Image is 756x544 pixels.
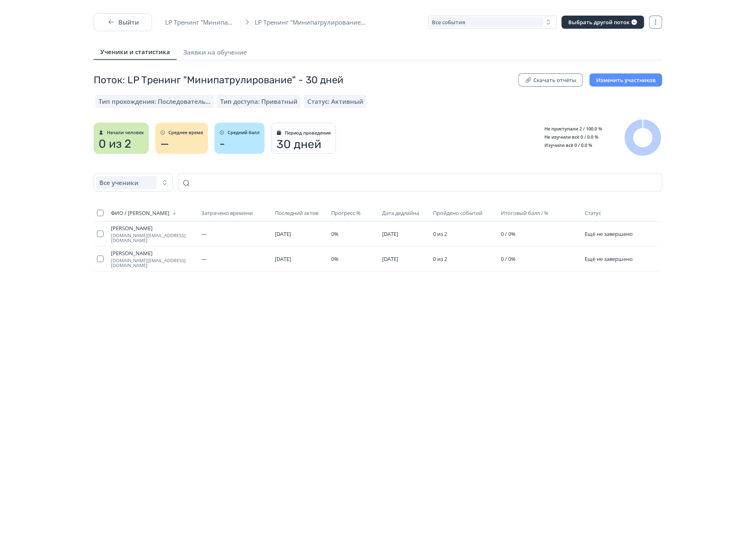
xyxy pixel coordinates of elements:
span: — [201,230,207,238]
span: Не изучили всё 0 / 0.0 % [538,134,599,140]
span: Тип прохождения: Последовательный режим [99,97,210,105]
button: Все события [429,16,557,29]
span: Ещё не завершено [585,230,633,238]
span: 30 дней [277,138,321,151]
span: [PERSON_NAME] [111,225,195,231]
span: Ученики и статистика [100,48,170,56]
span: [DOMAIN_NAME][EMAIL_ADDRESS][DOMAIN_NAME] [111,258,195,268]
span: [DATE] [275,255,291,263]
span: Заявки на обучение [183,48,247,56]
span: 0 / 0% [501,255,516,263]
span: Пройдено событий [433,210,482,216]
button: Итоговый балл / % [501,208,551,218]
button: Изменить участников [590,73,662,87]
span: Прогресс % [332,210,361,216]
span: Затрачено времени [201,210,253,216]
span: Средний балл [228,130,260,135]
a: [PERSON_NAME][DOMAIN_NAME][EMAIL_ADDRESS][DOMAIN_NAME] [111,225,195,243]
span: 0 из 2 [433,255,447,263]
span: Поток: LP Тренинг "Минипатрулирование" - 30 дней [94,73,343,87]
span: [DATE] [275,230,291,238]
span: Не приступали 2 / 100.0 % [538,126,602,132]
button: Затрачено времени [201,208,254,218]
button: ФИО / [PERSON_NAME] [111,208,179,218]
span: [DATE] [382,255,398,263]
span: 0 / 0% [501,230,516,238]
button: Пройдено событий [433,208,484,218]
span: Все события [432,19,465,25]
span: 0% [332,255,339,263]
button: Прогресс % [332,208,363,218]
span: LP Тренинг "Минипатрулирование... [165,18,240,26]
a: [PERSON_NAME][DOMAIN_NAME][EMAIL_ADDRESS][DOMAIN_NAME] [111,250,195,268]
button: Скачать отчёты [519,73,583,87]
span: Статус: Активный [307,97,363,105]
span: Тип доступа: Приватный [220,97,297,105]
span: Итоговый балл / % [501,210,549,216]
span: - [219,137,225,151]
span: Начали человек [107,130,144,135]
span: Среднее время [168,130,203,135]
button: Выбрать другой поток [562,16,644,29]
span: LP Тренинг "Минипатрулирование... [255,18,371,26]
span: Ещё не завершено [585,255,633,263]
span: Статус [585,209,602,217]
span: — [160,137,169,151]
span: Изучили всё 0 / 0.0 % [538,142,592,148]
span: [DOMAIN_NAME][EMAIL_ADDRESS][DOMAIN_NAME] [111,233,195,243]
button: Все ученики [94,174,173,192]
span: 0 из 2 [433,230,447,238]
button: Последний актив [275,208,320,218]
span: ФИО / [PERSON_NAME] [111,210,169,216]
button: Дата дедлайна [382,208,421,218]
span: 0 из 2 [99,137,131,151]
button: Выйти [94,13,152,31]
span: Последний актив [275,210,318,216]
span: [PERSON_NAME] [111,250,195,256]
span: — [201,255,207,263]
span: Все ученики [99,178,138,187]
span: Дата дедлайна [382,210,419,216]
span: Период проведения [285,130,331,135]
span: [DATE] [382,230,398,238]
span: 0% [332,230,339,238]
